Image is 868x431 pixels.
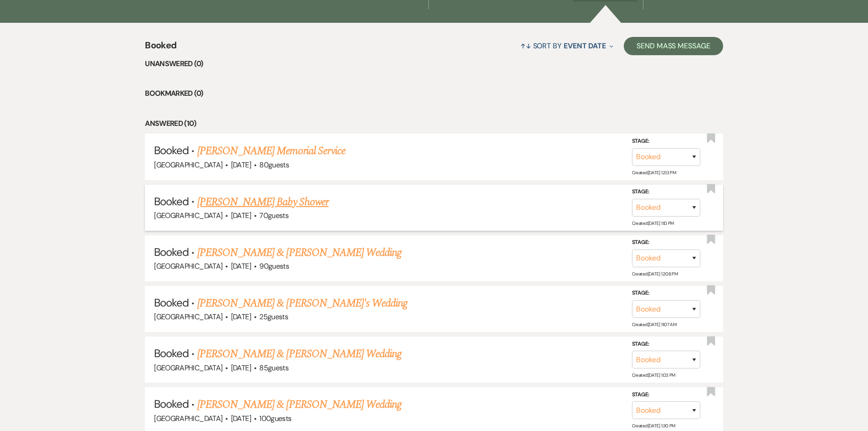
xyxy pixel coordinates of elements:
[259,261,289,271] span: 90 guests
[624,37,723,55] button: Send Mass Message
[632,238,700,248] label: Stage:
[154,194,189,208] span: Booked
[145,38,176,58] span: Booked
[154,160,222,170] span: [GEOGRAPHIC_DATA]
[259,312,288,322] span: 25 guests
[632,322,676,327] span: Created: [DATE] 11:07 AM
[154,261,222,271] span: [GEOGRAPHIC_DATA]
[231,261,251,271] span: [DATE]
[197,396,401,413] a: [PERSON_NAME] & [PERSON_NAME] Wedding
[197,244,401,261] a: [PERSON_NAME] & [PERSON_NAME] Wedding
[231,160,251,170] span: [DATE]
[231,312,251,322] span: [DATE]
[197,295,408,312] a: [PERSON_NAME] & [PERSON_NAME]'s Wedding
[145,118,723,130] li: Answered (10)
[154,296,189,310] span: Booked
[231,414,251,423] span: [DATE]
[632,169,676,175] span: Created: [DATE] 12:13 PM
[197,194,329,210] a: [PERSON_NAME] Baby Shower
[154,346,189,360] span: Booked
[154,397,189,411] span: Booked
[632,187,700,197] label: Stage:
[564,41,606,51] span: Event Date
[517,34,617,58] button: Sort By Event Date
[145,88,723,99] li: Bookmarked (0)
[632,271,678,277] span: Created: [DATE] 12:08 PM
[520,41,531,51] span: ↑↓
[632,136,700,146] label: Stage:
[154,211,222,220] span: [GEOGRAPHIC_DATA]
[632,372,675,378] span: Created: [DATE] 1:03 PM
[632,390,700,400] label: Stage:
[154,312,222,322] span: [GEOGRAPHIC_DATA]
[154,143,189,157] span: Booked
[231,211,251,220] span: [DATE]
[154,245,189,259] span: Booked
[259,160,289,170] span: 80 guests
[154,414,222,423] span: [GEOGRAPHIC_DATA]
[154,363,222,373] span: [GEOGRAPHIC_DATA]
[632,339,700,349] label: Stage:
[632,423,675,429] span: Created: [DATE] 1:30 PM
[197,346,401,362] a: [PERSON_NAME] & [PERSON_NAME] Wedding
[632,288,700,298] label: Stage:
[259,211,288,220] span: 70 guests
[197,143,345,159] a: [PERSON_NAME] Memorial Service
[231,363,251,373] span: [DATE]
[145,58,723,70] li: Unanswered (0)
[259,363,288,373] span: 85 guests
[632,220,674,226] span: Created: [DATE] 1:10 PM
[259,414,291,423] span: 100 guests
